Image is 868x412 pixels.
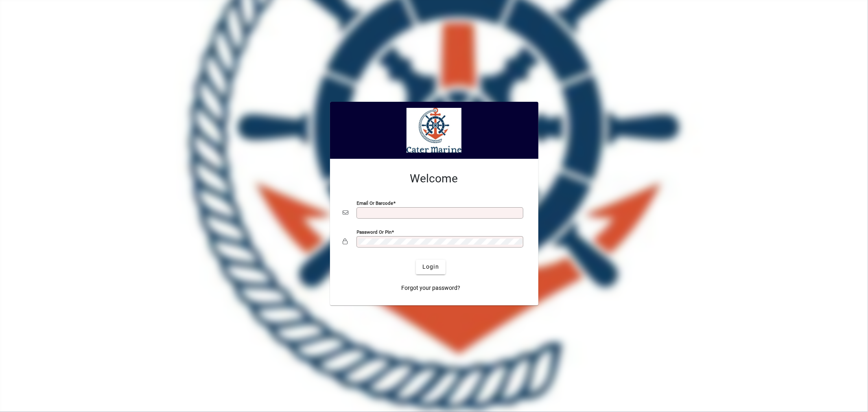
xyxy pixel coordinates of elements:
[401,284,460,292] span: Forgot your password?
[398,281,464,296] a: Forgot your password?
[357,200,394,206] mat-label: Email or Barcode
[343,172,525,186] h2: Welcome
[416,260,446,274] button: Login
[357,229,392,234] mat-label: Password or Pin
[422,263,439,271] span: Login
